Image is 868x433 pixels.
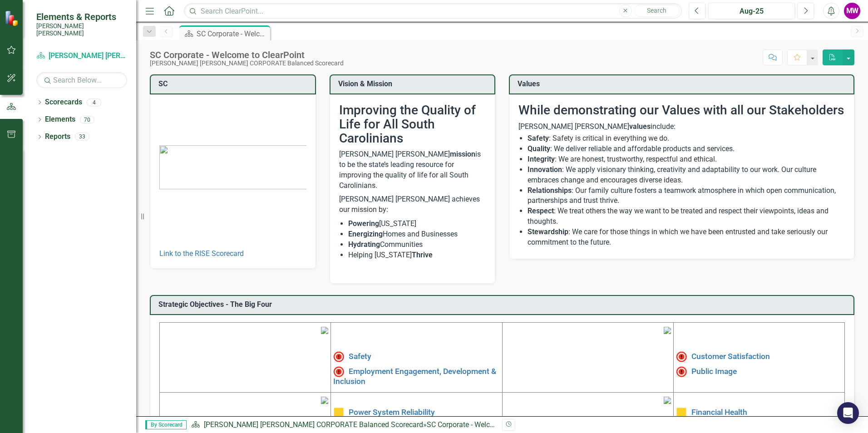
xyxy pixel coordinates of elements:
div: Open Intercom Messenger [837,402,859,424]
strong: Respect [528,207,554,215]
img: High Alert [676,351,687,362]
a: [PERSON_NAME] [PERSON_NAME] CORPORATE Balanced Scorecard [204,420,423,429]
a: Reports [45,132,70,142]
div: 33 [75,133,89,141]
strong: Relationships [528,186,572,195]
button: Search [634,5,680,17]
strong: Energizing [348,230,383,238]
a: Financial Health [691,408,747,417]
span: Search [647,7,666,14]
li: Communities [348,240,486,250]
strong: Integrity [528,155,555,163]
input: Search ClearPoint... [184,3,682,19]
p: [PERSON_NAME] [PERSON_NAME] achieves our mission by: [339,192,486,217]
img: Caution [676,407,687,418]
span: Elements & Reports [36,11,127,22]
li: [US_STATE] [348,219,486,229]
a: Power System Reliability [349,408,435,417]
a: Customer Satisfaction [691,352,770,361]
img: High Alert [333,351,344,362]
a: Link to the RISE Scorecard [159,249,244,258]
strong: Powering [348,219,379,228]
button: MW [844,3,860,19]
li: Helping [US_STATE] [348,250,486,261]
h2: While demonstrating our Values with all our Stakeholders [518,103,845,118]
h3: SC [158,80,311,88]
h2: Improving the Quality of Life for All South Carolinians [339,103,486,145]
a: Public Image [691,366,737,375]
a: Scorecards [45,97,82,108]
li: : We care for those things in which we have been entrusted and take seriously our commitment to t... [528,227,845,248]
span: By Scorecard [145,420,187,429]
p: [PERSON_NAME] [PERSON_NAME] include: [518,122,845,132]
strong: mission [450,150,475,158]
li: : We apply visionary thinking, creativity and adaptability to our work. Our culture embraces chan... [528,165,845,186]
h3: Values [518,80,849,88]
div: SC Corporate - Welcome to ClearPoint [427,420,547,429]
strong: Stewardship [528,227,568,236]
li: : We are honest, trustworthy, respectful and ethical. [528,154,845,165]
li: : Safety is critical in everything we do. [528,133,845,144]
li: : We treat others the way we want to be treated and respect their viewpoints, ideas and thoughts. [528,206,845,227]
p: [PERSON_NAME] [PERSON_NAME] is to be the state’s leading resource for improving the quality of li... [339,149,486,192]
img: mceclip1%20v4.png [321,327,328,334]
img: mceclip2%20v3.png [664,327,671,334]
div: 70 [80,116,94,123]
a: Safety [349,352,371,361]
a: Employment Engagement, Development & Inclusion [333,366,496,385]
img: mceclip3%20v3.png [321,397,328,404]
img: mceclip4.png [664,397,671,404]
h3: Vision & Mission [338,80,490,88]
li: : Our family culture fosters a teamwork atmosphere in which open communication, partnerships and ... [528,186,845,207]
div: » [191,420,495,430]
strong: Hydrating [348,240,380,249]
img: Caution [333,407,344,418]
img: ClearPoint Strategy [5,10,20,26]
small: [PERSON_NAME] [PERSON_NAME] [36,22,127,37]
div: 4 [87,98,101,106]
img: Not Meeting Target [333,366,344,377]
li: : We deliver reliable and affordable products and services. [528,144,845,154]
button: Aug-25 [708,3,795,19]
h3: Strategic Objectives - The Big Four [158,300,849,309]
strong: values [629,122,651,131]
li: Homes and Businesses [348,229,486,240]
div: SC Corporate - Welcome to ClearPoint [197,28,268,39]
a: Elements [45,114,75,125]
strong: Safety [528,134,549,143]
a: [PERSON_NAME] [PERSON_NAME] CORPORATE Balanced Scorecard [36,51,127,61]
img: Not Meeting Target [676,366,687,377]
div: [PERSON_NAME] [PERSON_NAME] CORPORATE Balanced Scorecard [150,60,344,67]
div: SC Corporate - Welcome to ClearPoint [150,50,344,60]
strong: Innovation [528,165,562,174]
strong: Quality [528,144,550,153]
div: Aug-25 [711,6,792,17]
input: Search Below... [36,72,127,88]
strong: Thrive [412,251,433,259]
